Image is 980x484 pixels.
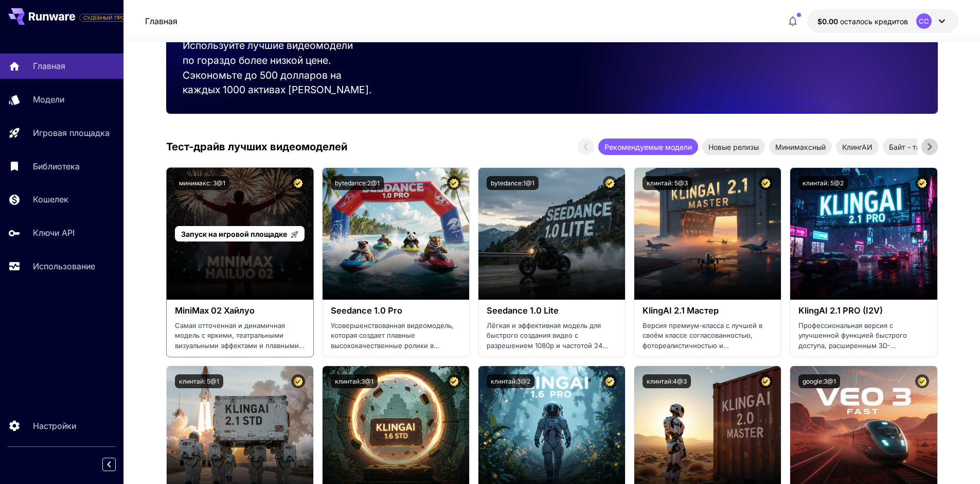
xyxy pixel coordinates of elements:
[836,139,879,155] div: КлингАИ
[175,321,305,351] p: Самая отточенная и динамичная модель с яркими, театральными визуальными эффектами и плавными движ...
[603,176,617,190] button: Сертифицированная модель — протестирована для обеспечения максимальной производительности и имеет...
[183,38,422,68] p: Используйте лучшие видеомодели по гораздо более низкой цене.
[102,458,116,471] button: Свернуть боковую панель
[702,139,765,155] div: Новые релизы
[598,142,698,152] span: Рекомендуемые модели
[817,17,840,26] span: $0.00
[447,374,461,388] button: Сертифицированная модель — протестирована для обеспечения максимальной производительности и имеет...
[798,176,848,190] button: клинтай: 5@2
[634,168,781,300] img: альт
[487,306,617,316] h3: Seedance 1.0 Lite
[33,160,80,172] p: Библиотека
[291,176,305,190] button: Сертифицированная модель — протестирована для обеспечения максимальной производительности и имеет...
[790,168,937,300] img: альт
[166,139,347,154] p: Тест-драйв лучших видеомоделей
[323,168,469,300] img: альт
[33,93,64,106] p: Модели
[175,306,305,316] h3: MiniMax 02 Хайлуо
[643,374,691,388] button: клинтай:4@3
[603,374,617,388] button: Сертифицированная модель — протестирована для обеспечения максимальной производительности и имеет...
[291,374,305,388] button: Сертифицированная модель — протестирована для обеспечения максимальной производительности и имеет...
[915,374,929,388] button: Сертифицированная модель — протестирована для обеспечения максимальной производительности и имеет...
[769,139,832,155] div: Минимаксный
[643,321,773,351] p: Версия премиум-класса с лучшей в своём классе согласованностью, фотореалистичностью и возможность...
[702,142,765,152] span: Новые релизы
[110,455,123,474] div: Свернуть боковую панель
[175,226,304,242] a: Запуск на игровой площадке
[175,176,229,190] button: минимакс: 3@1
[331,321,461,351] p: Усовершенствованная видеомодель, которая создает плавные высококачественные ролики в формате 1080...
[79,11,143,24] span: Добавьте свою платёжную карту, чтобы воспользоваться всеми функциями платформы.
[915,176,929,190] button: Сертифицированная модель — протестирована для обеспечения максимальной производительности и имеет...
[759,374,773,388] button: Сертифицированная модель — протестирована для обеспечения максимальной производительности и имеет...
[643,176,692,190] button: клинтай: 5@3
[175,374,223,388] button: клинтай: 5@1
[759,176,773,190] button: Сертифицированная модель — протестирована для обеспечения максимальной производительности и имеет...
[807,9,958,33] button: $0.00СС
[769,142,832,152] span: Минимаксный
[478,168,625,300] img: альт
[836,142,879,152] span: КлингАИ
[183,68,422,98] p: Сэкономьте до 500 долларов на каждых 1000 активах [PERSON_NAME].
[331,176,384,190] button: bytedance:2@1
[487,176,539,190] button: bytedance:1@1
[145,15,177,27] nav: панировочный сухарь
[487,374,534,388] button: клинтай:3@2
[798,321,929,351] p: Профессиональная версия с улучшенной функцией быстрого доступа, расширенным 3D-пространственно-вр...
[817,16,908,27] div: $0.00
[883,142,939,152] span: Байт - танец
[181,230,287,238] span: Запуск на игровой площадке
[33,60,65,72] p: Главная
[916,13,932,29] div: СС
[331,306,461,316] h3: Seedance 1.0 Pro
[643,306,773,316] h3: KlingAI 2.1 Мастер
[487,321,617,351] p: Лёгкая и эффективная модель для быстрого создания видео с разрешением 1080p и частотой 24 кадра в...
[80,14,142,22] span: СУДЕБНЫЙ ПРОЦЕСС
[33,193,68,205] p: Кошелек
[840,17,908,26] span: осталось кредитов
[33,127,110,139] p: Игровая площадка
[798,306,929,316] h3: KlingAI 2.1 PRO (I2V)
[883,139,939,155] div: Байт - танец
[798,374,840,388] button: google:3@1
[33,260,95,272] p: Использование
[331,374,378,388] button: клинтай:3@1
[145,15,177,27] a: Главная
[598,139,698,155] div: Рекомендуемые модели
[33,227,75,239] p: Ключи API
[447,176,461,190] button: Сертифицированная модель — протестирована для обеспечения максимальной производительности и имеет...
[33,420,76,432] p: Настройки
